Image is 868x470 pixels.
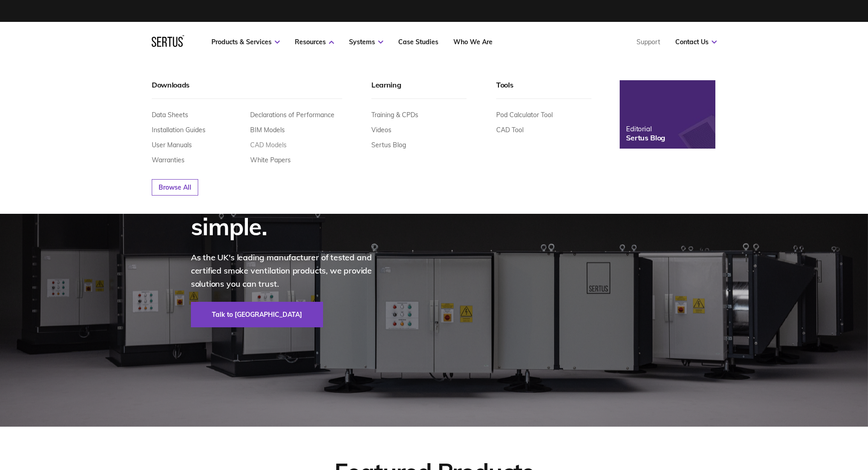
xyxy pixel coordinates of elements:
div: Learning [371,80,467,99]
div: Smoke ventilation, made simple. [191,161,391,240]
a: Talk to [GEOGRAPHIC_DATA] [191,302,323,327]
div: Editorial [626,124,665,133]
a: Browse All [152,179,198,196]
a: Products & Services [211,38,280,46]
div: Tools [496,80,591,99]
a: EditorialSertus Blog [620,80,715,149]
a: Resources [295,38,334,46]
iframe: Chat Widget [704,364,868,470]
a: Videos [371,126,391,134]
a: Sertus Blog [371,141,406,149]
a: Who We Are [453,38,493,46]
a: Warranties [152,156,185,164]
a: Support [637,38,660,46]
div: Sertus Blog [626,133,665,142]
a: Case Studies [398,38,438,46]
a: Installation Guides [152,126,205,134]
a: White Papers [250,156,291,164]
a: CAD Models [250,141,287,149]
div: Downloads [152,80,342,99]
a: Data Sheets [152,111,188,119]
a: Pod Calculator Tool [496,111,553,119]
a: BIM Models [250,126,285,134]
a: Contact Us [675,38,717,46]
p: As the UK's leading manufacturer of tested and certified smoke ventilation products, we provide s... [191,251,391,290]
a: Training & CPDs [371,111,418,119]
a: Declarations of Performance [250,111,334,119]
a: Systems [349,38,383,46]
a: CAD Tool [496,126,524,134]
a: User Manuals [152,141,192,149]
